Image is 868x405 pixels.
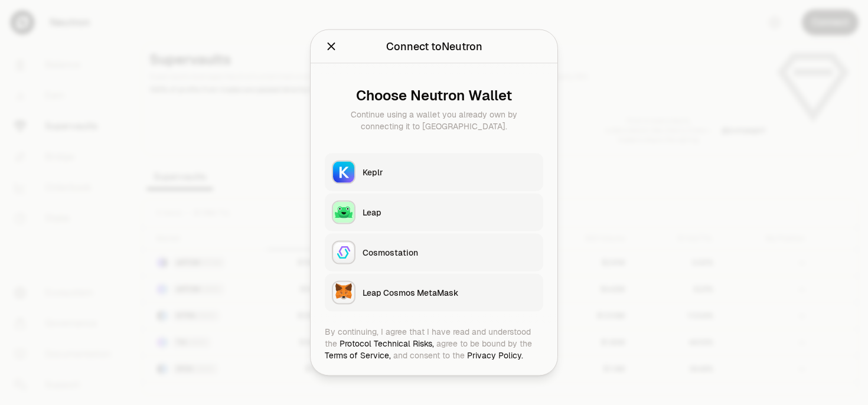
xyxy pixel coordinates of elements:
img: Leap Cosmos MetaMask [333,282,354,303]
div: Leap Cosmos MetaMask [363,287,536,299]
div: Choose Neutron Wallet [334,87,534,104]
div: Leap [363,207,536,218]
div: Continue using a wallet you already own by connecting it to [GEOGRAPHIC_DATA]. [334,109,534,132]
img: Cosmostation [333,242,354,263]
img: Leap [333,202,354,223]
div: By continuing, I agree that I have read and understood the agree to be bound by the and consent t... [325,326,543,361]
button: KeplrKeplr [325,153,543,191]
button: Leap Cosmos MetaMaskLeap Cosmos MetaMask [325,274,543,312]
a: Protocol Technical Risks, [340,338,434,349]
button: CosmostationCosmostation [325,234,543,272]
img: Keplr [333,162,354,183]
div: Keplr [363,166,536,178]
div: Cosmostation [363,247,536,259]
button: LeapLeap [325,194,543,231]
a: Privacy Policy. [467,350,523,361]
div: Connect to Neutron [386,38,482,55]
a: Terms of Service, [325,350,391,361]
button: Close [325,38,338,55]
